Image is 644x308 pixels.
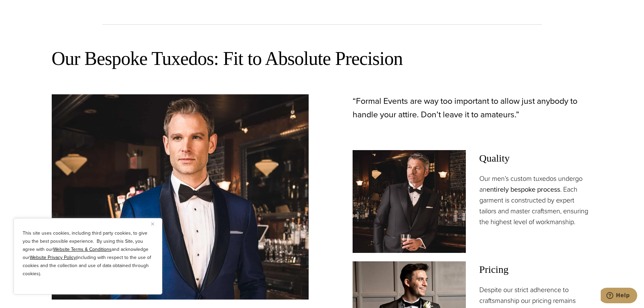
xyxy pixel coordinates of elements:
img: Close [151,222,154,226]
img: Blue bespoke tuxedo with black shawl lapel, white tuxedo shirt and black bowtie. Fabric by Loro P... [52,94,309,300]
h2: Our Bespoke Tuxedos: Fit to Absolute Precision [52,47,593,71]
p: Our men’s custom tuxedos undergo an . Each garment is constructed by expert tailors and master cr... [479,173,593,227]
a: entirely bespoke process [486,184,560,194]
iframe: Opens a widget where you can chat to one of our agents [601,288,637,305]
button: Close [151,220,159,228]
img: Model at bar in vested custom wedding tuxedo in black with white shirt and black bowtie. Fabric b... [353,150,466,253]
p: “Formal Events are way too important to allow just anybody to handle your attire. Don’t leave it ... [353,94,593,121]
p: This site uses cookies, including third party cookies, to give you the best possible experience. ... [23,229,153,278]
span: Quality [479,150,593,166]
span: Pricing [479,261,593,278]
a: Website Terms & Conditions [53,246,112,253]
a: Website Privacy Policy [30,254,76,261]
